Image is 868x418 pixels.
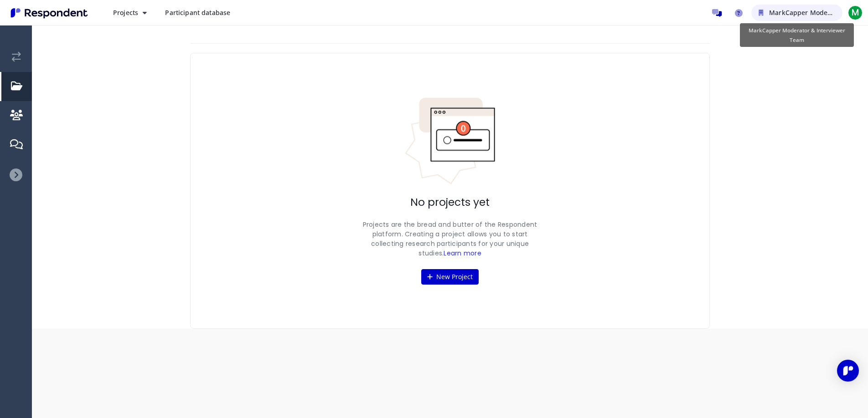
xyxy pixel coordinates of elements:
[846,5,864,21] button: M
[708,4,726,22] a: Message participants
[7,5,91,20] img: Respondent
[404,97,496,185] img: No projects indicator
[848,5,863,20] span: M
[837,360,859,382] div: Open Intercom Messenger
[113,8,138,17] span: Projects
[444,249,481,258] a: Learn more
[359,220,541,258] p: Projects are the bread and butter of the Respondent platform. Creating a project allows you to st...
[106,5,154,21] button: Projects
[410,196,490,209] h2: No projects yet
[158,5,238,21] a: Participant database
[165,8,230,17] span: Participant database
[751,5,842,21] button: MarkCapper Moderator & Interviewer Team
[421,269,479,285] button: New Project
[749,26,845,43] span: MarkCapper Moderator & Interviewer Team
[729,4,748,22] a: Help and support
